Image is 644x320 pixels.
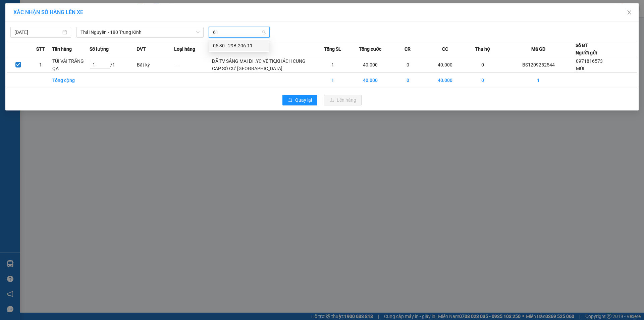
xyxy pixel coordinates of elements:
[352,73,389,88] td: 40.000
[52,45,72,53] span: Tên hàng
[30,57,52,73] td: 1
[52,73,90,88] td: Tổng cộng
[288,98,292,103] span: rollback
[212,57,314,73] td: ĐÃ TV SÁNG MAI ĐI .YC VỀ TK,KHÁCH CUNG CẤP SỐ CỨ [GEOGRAPHIC_DATA]
[52,57,90,73] td: TÚI VẢI TRĂNG QA
[324,95,362,105] button: uploadLên hàng
[295,96,312,104] span: Quay lại
[531,45,545,53] span: Mã GD
[627,10,632,15] span: close
[464,57,501,73] td: 0
[13,9,83,15] span: XÁC NHẬN SỐ HÀNG LÊN XE
[324,45,341,53] span: Tổng SL
[14,29,61,36] input: 13/09/2025
[576,58,603,64] span: 0971816573
[442,45,448,53] span: CC
[282,95,317,105] button: rollbackQuay lại
[352,57,389,73] td: 40.000
[475,45,490,53] span: Thu hộ
[137,57,174,73] td: Bất kỳ
[389,73,427,88] td: 0
[137,45,146,53] span: ĐVT
[501,73,576,88] td: 1
[426,73,464,88] td: 40.000
[174,45,195,53] span: Loại hàng
[213,42,265,49] div: 05:30 - 29B-206.11
[174,57,212,73] td: ---
[90,45,109,53] span: Số lượng
[359,45,381,53] span: Tổng cước
[80,27,200,37] span: Thái Nguyên - 180 Trung Kính
[36,45,45,53] span: STT
[501,57,576,73] td: BS1209252544
[405,45,411,53] span: CR
[314,73,352,88] td: 1
[389,57,427,73] td: 0
[196,30,200,34] span: down
[90,57,137,73] td: / 1
[576,42,597,56] div: Số ĐT Người gửi
[620,3,639,22] button: Close
[426,57,464,73] td: 40.000
[576,66,584,71] span: MÙI
[314,57,352,73] td: 1
[464,73,501,88] td: 0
